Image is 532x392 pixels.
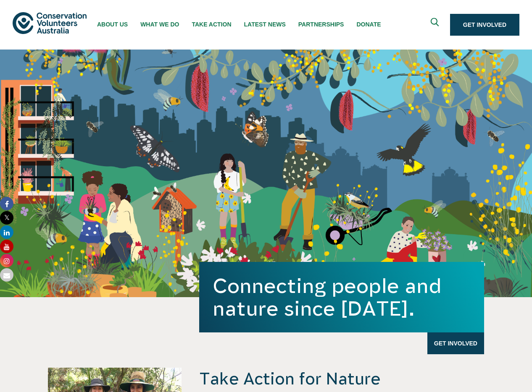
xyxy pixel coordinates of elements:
h4: Take Action for Nature [199,368,484,389]
span: Expand search box [430,18,441,32]
button: Expand search box Close search box [426,15,446,35]
a: Get Involved [450,14,519,36]
h1: Connecting people and nature since [DATE]. [213,274,471,320]
span: What We Do [140,21,179,28]
span: Partnerships [298,21,344,28]
span: Take Action [192,21,231,28]
img: logo.svg [13,12,87,34]
span: Latest News [244,21,286,28]
span: Donate [356,21,381,28]
a: Get Involved [427,332,484,354]
span: About Us [97,21,128,28]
